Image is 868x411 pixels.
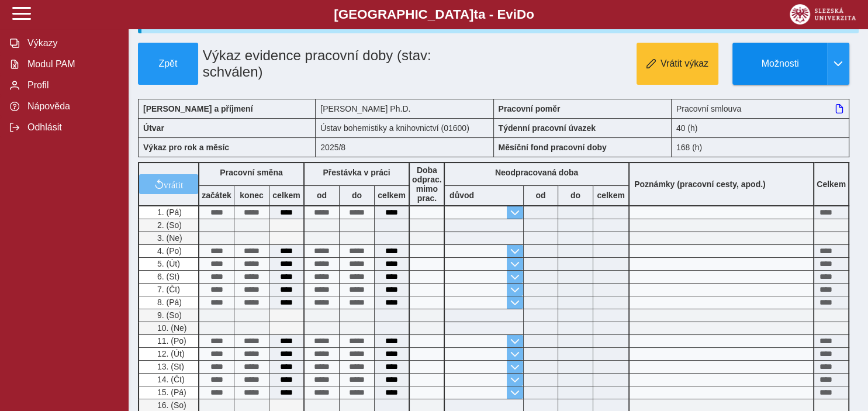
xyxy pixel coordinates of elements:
img: logo_web_su.png [790,4,856,25]
span: 4. (Po) [155,246,182,255]
b: Doba odprac. mimo prac. [412,165,442,203]
div: Pracovní smlouva [672,99,849,118]
b: konec [234,191,269,200]
button: vrátit [139,174,198,194]
b: [PERSON_NAME] a příjmení [143,104,253,113]
b: celkem [269,191,303,200]
b: Pracovní směna [220,168,282,177]
span: 11. (Po) [155,336,186,346]
span: Zpět [143,58,193,69]
b: Výkaz pro rok a měsíc [143,143,229,152]
span: vrátit [164,179,184,189]
span: 14. (Čt) [155,375,185,384]
b: Útvar [143,123,164,133]
div: 168 (h) [672,137,849,157]
span: 7. (Čt) [155,285,180,294]
span: 12. (Út) [155,349,185,358]
button: Zpět [138,43,198,85]
b: Přestávka v práci [323,168,390,177]
b: Neodpracovaná doba [495,168,578,177]
b: začátek [199,191,234,200]
b: [GEOGRAPHIC_DATA] a - Evi [35,7,833,22]
b: Týdenní pracovní úvazek [499,123,596,133]
b: Celkem [817,179,846,189]
span: t [473,7,478,22]
span: D [517,7,526,22]
span: o [526,7,534,22]
span: 13. (St) [155,362,184,371]
span: Modul PAM [24,59,119,70]
b: důvod [449,191,474,200]
span: Nápověda [24,101,119,112]
span: 2. (So) [155,220,182,230]
b: od [305,191,339,200]
span: 15. (Pá) [155,388,186,397]
span: Profil [24,80,119,91]
button: Vrátit výkaz [637,43,718,85]
span: 6. (St) [155,272,179,281]
span: 3. (Ne) [155,233,182,243]
span: Odhlásit [24,122,119,133]
b: Pracovní poměr [499,104,561,113]
div: [PERSON_NAME] Ph.D. [316,99,493,118]
h1: Výkaz evidence pracovní doby (stav: schválen) [198,43,438,85]
div: 40 (h) [672,118,849,137]
span: 16. (So) [155,400,186,410]
b: do [558,191,593,200]
b: Poznámky (pracovní cesty, apod.) [630,179,770,189]
span: 5. (Út) [155,259,180,268]
div: Ústav bohemistiky a knihovnictví (01600) [316,118,493,137]
button: Možnosti [732,43,827,85]
span: 9. (So) [155,310,182,320]
b: od [524,191,558,200]
span: Výkazy [24,38,119,49]
div: 2025/8 [316,137,493,157]
span: 10. (Ne) [155,323,187,333]
b: Měsíční fond pracovní doby [499,143,607,152]
span: 1. (Pá) [155,208,182,217]
b: do [340,191,374,200]
span: 8. (Pá) [155,298,182,307]
span: Vrátit výkaz [660,58,708,69]
b: celkem [375,191,409,200]
b: celkem [593,191,628,200]
span: Možnosti [742,58,818,69]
